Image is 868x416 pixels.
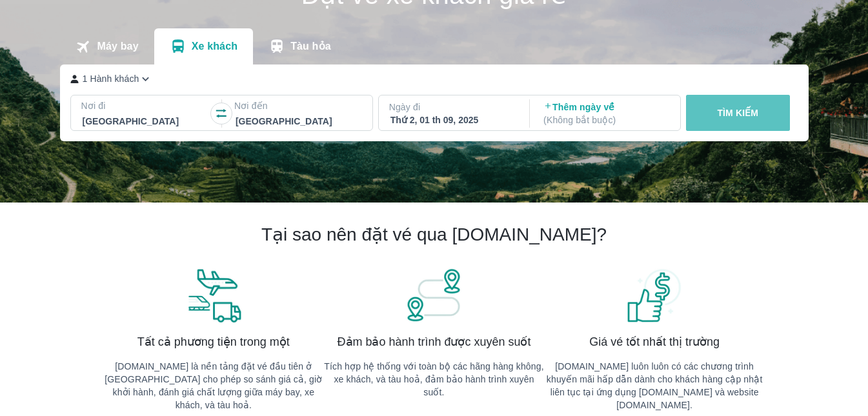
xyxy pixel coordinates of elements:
button: 1 Hành khách [70,72,153,86]
img: banner [185,267,243,324]
span: Tất cả phương tiện trong một [137,334,290,350]
div: transportation tabs [60,28,347,64]
img: banner [405,267,463,324]
p: 1 Hành khách [83,72,139,85]
p: [DOMAIN_NAME] là nền tảng đặt vé đầu tiên ở [GEOGRAPHIC_DATA] cho phép so sánh giá cả, giờ khởi h... [103,360,324,411]
p: ( Không bắt buộc ) [543,114,669,126]
p: Tàu hỏa [290,40,331,53]
p: TÌM KIẾM [717,106,758,119]
img: banner [625,267,683,324]
button: TÌM KIẾM [686,95,790,131]
p: [DOMAIN_NAME] luôn luôn có các chương trình khuyến mãi hấp dẫn dành cho khách hàng cập nhật liên ... [544,360,765,411]
p: Máy bay [97,40,138,53]
div: Thứ 2, 01 th 09, 2025 [390,114,516,126]
h2: Tại sao nên đặt vé qua [DOMAIN_NAME]? [261,223,607,246]
p: Thêm ngày về [543,101,669,126]
p: Xe khách [192,40,237,53]
p: Nơi đến [234,99,362,112]
p: Ngày đi [389,101,517,114]
span: Đảm bảo hành trình được xuyên suốt [338,334,531,350]
p: Tích hợp hệ thống với toàn bộ các hãng hàng không, xe khách, và tàu hoả, đảm bảo hành trình xuyên... [324,360,545,399]
span: Giá vé tốt nhất thị trường [589,334,720,350]
p: Nơi đi [81,99,209,112]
